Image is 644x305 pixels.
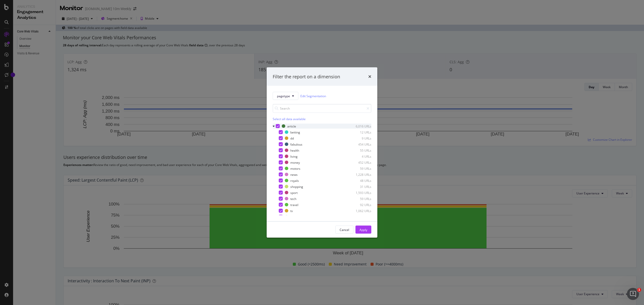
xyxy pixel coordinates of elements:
[290,142,302,146] div: fabulous
[290,160,300,164] div: money
[347,196,371,201] div: 59 URLs
[347,178,371,183] div: 48 URLs
[347,136,371,140] div: 9 URLs
[347,209,371,213] div: 1,062 URLs
[290,215,309,219] div: tvandshowbiz
[290,184,303,189] div: shopping
[273,117,371,121] div: Select all data available
[347,202,371,207] div: 92 URLs
[290,202,298,207] div: travel
[347,124,371,128] div: 6,016 URLs
[290,172,298,177] div: news
[347,160,371,164] div: 452 URLs
[347,190,371,195] div: 1,593 URLs
[290,178,299,183] div: royals
[290,166,300,171] div: motors
[287,124,296,128] div: article
[359,227,367,232] div: Apply
[290,130,300,134] div: betting
[347,215,371,219] div: 824 URLs
[347,166,371,171] div: 59 URLs
[273,92,298,100] button: pagetype
[273,104,371,113] input: Search
[267,67,377,238] div: modal
[290,209,293,213] div: tv
[347,148,371,152] div: 55 URLs
[355,226,371,234] button: Apply
[627,288,639,300] iframe: Intercom live chat
[347,142,371,146] div: 454 URLs
[340,227,349,232] div: Cancel
[347,130,371,134] div: 12 URLs
[290,196,296,201] div: tech
[290,190,298,195] div: sport
[368,73,371,80] div: times
[290,154,298,158] div: living
[277,94,290,98] span: pagetype
[300,93,326,98] a: Edit Segmentation
[290,148,299,152] div: health
[273,73,340,80] div: Filter the report on a dimension
[347,154,371,158] div: 4 URLs
[290,136,294,140] div: dd
[347,184,371,189] div: 31 URLs
[347,172,371,177] div: 1,228 URLs
[335,226,353,234] button: Cancel
[637,288,641,292] span: 1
